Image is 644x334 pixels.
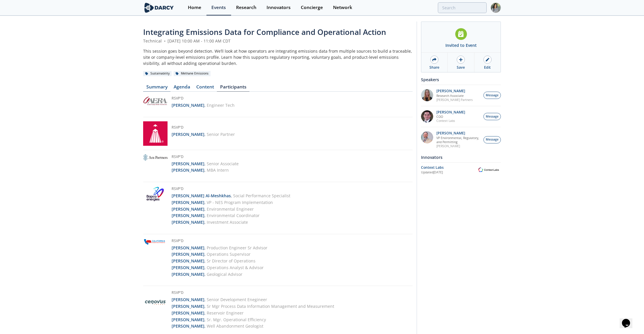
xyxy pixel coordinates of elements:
[204,251,206,257] span: ,
[436,89,473,93] p: [PERSON_NAME]
[421,170,476,175] div: Updated [DATE]
[483,113,501,120] button: Message
[172,161,204,166] strong: [PERSON_NAME]
[204,265,206,270] span: ,
[421,131,433,143] img: ed2b4adb-f152-4947-b39b-7b15fa9ececc
[172,290,334,296] h5: RSVP'd
[143,186,168,202] img: Bapco Energies
[436,131,481,135] p: [PERSON_NAME]
[143,27,386,37] span: Integrating Emissions Data for Compliance and Operational Action
[421,89,433,101] img: 1e06ca1f-8078-4f37-88bf-70cc52a6e7bd
[486,114,499,119] span: Message
[170,85,193,92] a: Agenda
[204,206,206,212] span: ,
[438,2,487,13] input: Advanced Search
[486,137,499,142] span: Message
[163,38,166,44] span: •
[207,206,254,212] span: Environmental Engineer
[143,85,170,92] a: Summary
[207,200,273,205] span: VP - NES Program Implementation
[333,5,352,10] div: Network
[172,96,235,102] h5: RSVP'd
[172,154,239,161] h5: RSVP'd
[172,206,204,212] strong: [PERSON_NAME]
[204,271,206,277] span: ,
[204,213,206,218] span: ,
[207,219,248,225] span: Investment Associate
[172,317,204,322] strong: [PERSON_NAME]
[143,48,413,66] div: This session goes beyond detection. We’ll look at how operators are integrating emissions data fr...
[204,102,206,108] span: ,
[436,119,465,123] p: Context Labs
[483,92,501,99] button: Message
[172,125,235,131] h5: RSVP'd
[207,303,334,309] span: Sr Mgr Process Data Information Management and Measurement
[457,65,465,70] div: Save
[436,115,465,119] p: COO
[172,186,290,193] h5: RSVP'd
[436,136,481,144] p: VP Environmental, Regulatory, and Permitting
[204,132,206,137] span: ,
[204,317,206,322] span: ,
[204,200,206,205] span: ,
[236,5,256,10] div: Research
[204,323,206,329] span: ,
[172,303,204,309] strong: [PERSON_NAME]
[172,238,267,245] h5: RSVP'd
[483,136,501,143] button: Message
[143,290,168,315] img: Cenovus Energy
[207,297,267,302] span: Senior Development Enegineer
[172,271,204,277] strong: [PERSON_NAME]
[143,38,413,44] div: Technical [DATE] 10:00 AM - 11:00 AM CDT
[172,219,204,225] strong: [PERSON_NAME]
[233,193,290,198] span: Social Performance Specialist
[204,219,206,225] span: ,
[143,238,168,245] img: California Resources Corporation
[231,193,232,198] span: ,
[172,258,204,264] strong: [PERSON_NAME]
[172,200,204,205] strong: [PERSON_NAME]
[207,245,267,250] span: Production Engineer Sr Advisor
[172,251,204,257] strong: [PERSON_NAME]
[172,132,204,137] strong: [PERSON_NAME]
[193,85,217,92] a: Content
[172,213,204,218] strong: [PERSON_NAME]
[204,310,206,316] span: ,
[491,3,501,13] img: Profile
[172,193,231,198] strong: [PERSON_NAME] Al-Meshkhas
[204,297,206,302] span: ,
[421,165,476,170] div: Context Labs
[172,297,204,302] strong: [PERSON_NAME]
[207,271,242,277] span: Geological Advisor
[207,167,229,173] span: MBA Intern
[174,71,211,76] div: Methane Emissions
[207,323,263,329] span: Well Abandonment Geologist
[207,317,266,322] span: Sr. Mgr. Operational Efficiency
[204,303,206,309] span: ,
[143,154,168,161] img: Ara Partners
[207,102,235,108] span: Engineer Tech
[429,65,439,70] div: Share
[204,258,206,264] span: ,
[172,265,204,270] strong: [PERSON_NAME]
[207,258,256,264] span: Sr Director of Operations
[172,310,204,316] strong: [PERSON_NAME]
[204,167,206,173] span: ,
[207,161,239,166] span: Senior Associate
[436,144,481,148] p: [PERSON_NAME]
[188,5,201,10] div: Home
[620,311,638,328] iframe: chat widget
[421,74,501,85] div: Speakers
[484,65,491,70] div: Edit
[207,310,244,316] span: Reservoir Engineer
[421,152,501,162] div: Innovators
[421,165,501,175] a: Context Labs Updated[DATE] Context Labs
[476,166,501,173] img: Context Labs
[436,110,465,114] p: [PERSON_NAME]
[207,132,235,137] span: Senior Partner
[207,213,260,218] span: Environmental Coordinator
[204,245,206,250] span: ,
[301,5,323,10] div: Concierge
[436,98,473,102] p: [PERSON_NAME] Partners
[445,42,477,48] div: Invited to Event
